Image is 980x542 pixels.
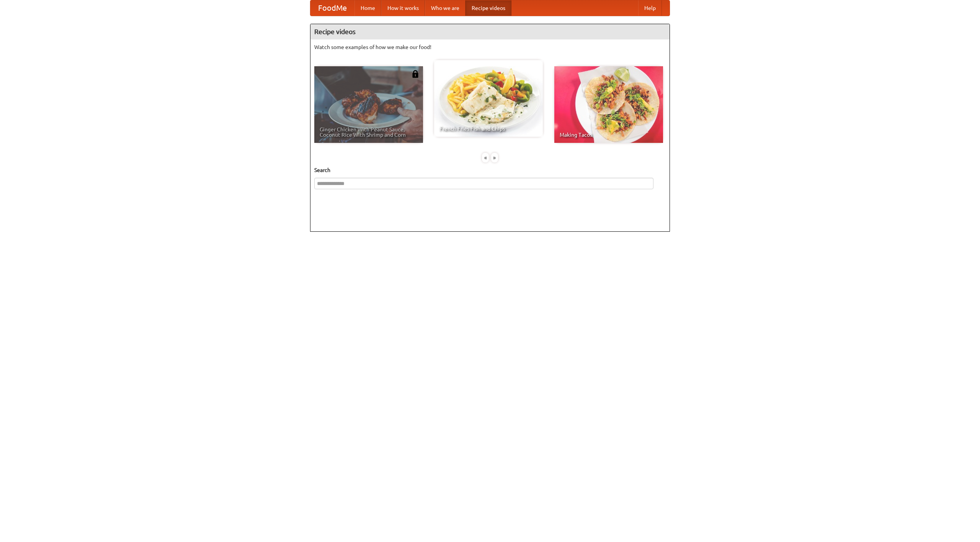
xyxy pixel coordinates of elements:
span: French Fries Fish and Chips [439,126,537,131]
a: FoodMe [310,0,354,16]
a: Home [354,0,381,16]
a: Recipe videos [465,0,511,16]
img: 483408.png [412,70,419,78]
a: Who we are [425,0,465,16]
a: How it works [381,0,425,16]
div: « [482,153,489,162]
p: Watch some examples of how we make our food! [314,43,666,51]
h5: Search [314,166,666,174]
a: Help [638,0,662,16]
a: Making Tacos [554,66,663,143]
h4: Recipe videos [310,24,670,39]
a: French Fries Fish and Chips [434,60,543,137]
span: Making Tacos [560,132,658,138]
div: » [491,153,498,162]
